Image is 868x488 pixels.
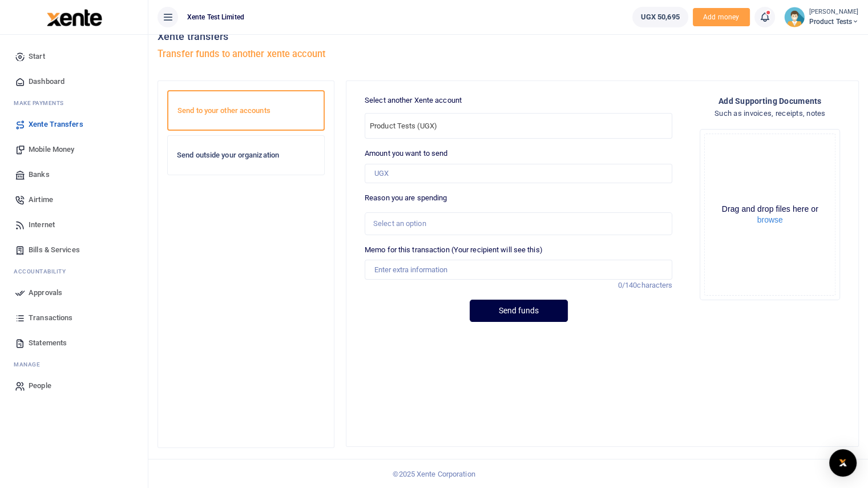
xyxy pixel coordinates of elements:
[809,7,859,17] small: [PERSON_NAME]
[632,7,688,27] a: UGX 50,695
[829,449,857,477] div: Open Intercom Messenger
[47,9,102,26] img: logo-large
[9,162,139,187] a: Banks
[700,129,840,300] div: File Uploader
[158,49,504,60] h5: Transfer funds to another xente account
[365,244,543,256] label: Memo for this transaction (Your recipient will see this)
[158,30,504,43] h4: Xente transfers
[373,218,656,229] div: Select an option
[693,8,750,27] li: Toup your wallet
[29,244,80,256] span: Bills & Services
[365,260,672,279] input: Enter extra information
[784,7,805,27] img: profile-user
[19,361,41,368] span: anage
[9,69,139,94] a: Dashboard
[29,194,53,205] span: Airtime
[29,76,64,87] span: Dashboard
[29,337,67,349] span: Statements
[470,300,568,322] button: Send funds
[693,12,750,21] a: Add money
[183,12,249,22] span: Xente Test Limited
[9,212,139,237] a: Internet
[9,237,139,263] a: Bills & Services
[705,204,835,225] div: Drag and drop files here or
[641,11,680,23] span: UGX 50,695
[365,192,447,204] label: Reason you are spending
[628,7,693,27] li: Wallet ballance
[9,305,139,330] a: Transactions
[9,137,139,162] a: Mobile Money
[9,263,139,280] li: Ac
[365,113,672,139] span: Product Tests (UGX)
[9,44,139,69] a: Start
[29,380,51,392] span: People
[637,281,672,289] span: characters
[29,119,83,130] span: Xente Transfers
[9,280,139,305] a: Approvals
[9,373,139,398] a: People
[167,90,325,131] a: Send to your other accounts
[29,51,45,62] span: Start
[19,100,64,106] span: ake Payments
[718,95,822,107] h4: Add supporting Documents
[365,148,447,159] label: Amount you want to send
[46,13,102,21] a: logo-small logo-large logo-large
[693,8,750,27] span: Add money
[9,94,139,112] li: M
[29,287,62,299] span: Approvals
[9,356,139,373] li: M
[177,151,315,160] h6: Send outside your organization
[29,219,55,231] span: Internet
[167,135,325,175] a: Send outside your organization
[809,17,859,27] span: Product Tests
[714,107,826,120] h4: Such as invoices, receipts, notes
[9,112,139,137] a: Xente Transfers
[365,164,672,183] input: UGX
[9,187,139,212] a: Airtime
[29,144,74,155] span: Mobile Money
[365,116,672,134] span: Product Tests (UGX)
[29,312,72,324] span: Transactions
[9,330,139,356] a: Statements
[29,169,50,180] span: Banks
[22,268,66,275] span: countability
[365,95,462,106] label: Select another Xente account
[757,216,783,224] button: browse
[618,281,637,289] span: 0/140
[177,106,314,115] h6: Send to your other accounts
[784,7,859,27] a: profile-user [PERSON_NAME] Product Tests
